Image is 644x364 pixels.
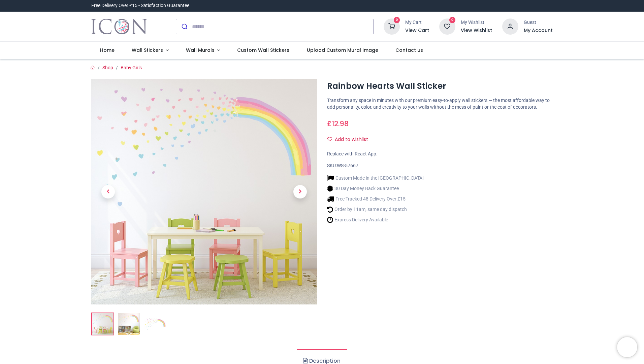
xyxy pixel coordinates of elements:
[327,137,332,142] i: Add to wishlist
[327,119,349,129] span: £
[461,27,492,34] a: View Wishlist
[144,313,166,335] img: WS-57667-03
[332,119,349,129] span: 12.98
[132,47,163,53] span: Wall Stickers
[237,47,289,53] span: Custom Wall Stickers
[439,24,455,29] a: 0
[327,195,424,203] li: Free Tracked 48 Delivery Over £15
[293,185,307,198] span: Next
[177,42,229,59] a: Wall Murals
[91,79,317,304] img: Rainbow Hearts Wall Sticker
[394,17,400,23] sup: 0
[405,27,429,34] a: View Cart
[617,337,637,357] iframe: Brevo live chat
[384,24,400,29] a: 0
[524,27,553,34] a: My Account
[524,19,553,26] div: Guest
[91,17,147,36] a: Logo of Icon Wall Stickers
[327,80,553,92] h1: Rainbow Hearts Wall Sticker
[91,113,125,271] a: Previous
[91,2,189,9] div: Free Delivery Over £15 - Satisfaction Guarantee
[327,185,424,192] li: 30 Day Money Back Guarantee
[327,175,424,182] li: Custom Made in the [GEOGRAPHIC_DATA]
[176,19,192,34] button: Submit
[102,65,113,70] a: Shop
[327,162,553,169] div: SKU:
[92,313,114,335] img: Rainbow Hearts Wall Sticker
[337,163,358,168] span: WS-57667
[461,19,492,26] div: My Wishlist
[91,17,147,36] img: Icon Wall Stickers
[186,47,215,53] span: Wall Murals
[118,313,140,335] img: WS-57667-02
[327,134,374,145] button: Add to wishlistAdd to wishlist
[283,113,317,271] a: Next
[327,206,424,213] li: Order by 11am, same day dispatch
[411,2,553,9] iframe: Customer reviews powered by Trustpilot
[327,97,553,110] p: Transform any space in minutes with our premium easy-to-apply wall stickers — the most affordable...
[123,42,177,59] a: Wall Stickers
[327,151,553,157] div: Replace with React App.
[395,47,423,53] span: Contact us
[121,65,142,70] a: Baby Girls
[327,216,424,223] li: Express Delivery Available
[100,47,115,53] span: Home
[405,19,429,26] div: My Cart
[449,17,456,23] sup: 0
[307,47,378,53] span: Upload Custom Mural Image
[101,185,115,198] span: Previous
